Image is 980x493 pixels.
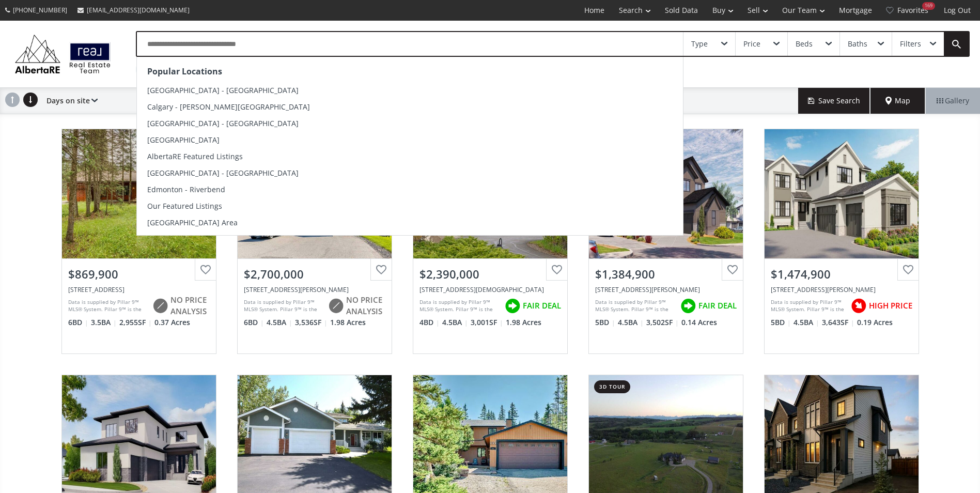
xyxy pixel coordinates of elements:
[147,151,243,161] span: AlbertaRE Featured Listings
[13,6,67,14] span: [PHONE_NUMBER]
[595,285,737,294] div: 9 Eaton Terrace, Rural Rocky View County, AB T1Z 0A1
[147,66,222,77] strong: Popular Locations
[295,317,328,328] span: 3,536 SF
[698,300,737,311] span: FAIR DEAL
[678,296,698,316] img: rating icon
[72,1,195,20] a: [EMAIL_ADDRESS][DOMAIN_NAME]
[154,317,190,328] span: 0.37 Acres
[51,118,227,364] a: $869,900[STREET_ADDRESS]Data is supplied by Pillar 9™ MLS® System. Pillar 9™ is the owner of the ...
[754,118,929,364] a: $1,474,900[STREET_ADDRESS][PERSON_NAME]Data is supplied by Pillar 9™ MLS® System. Pillar 9™ is th...
[325,296,346,316] img: rating icon
[848,296,869,316] img: rating icon
[743,40,760,48] div: Price
[922,2,935,10] div: 169
[147,135,220,145] span: [GEOGRAPHIC_DATA]
[419,298,500,314] div: Data is supplied by Pillar 9™ MLS® System. Pillar 9™ is the owner of the copyright in its MLS® Sy...
[68,266,210,282] div: $869,900
[629,435,703,445] div: View Photos & Details
[646,317,679,328] span: 3,502 SF
[267,317,292,328] span: 4.5 BA
[900,40,921,48] div: Filters
[691,40,708,48] div: Type
[147,118,299,128] span: [GEOGRAPHIC_DATA] - [GEOGRAPHIC_DATA]
[523,300,561,311] span: FAIR DEAL
[595,317,615,328] span: 5 BD
[681,317,717,328] span: 0.14 Acres
[453,435,527,445] div: View Photos & Details
[869,300,912,311] span: HIGH PRICE
[244,266,385,282] div: $2,700,000
[68,298,147,314] div: Data is supplied by Pillar 9™ MLS® System. Pillar 9™ is the owner of the copyright in its MLS® Sy...
[937,96,969,106] span: Gallery
[442,317,468,328] span: 4.5 BA
[771,285,912,294] div: 249 Eaton Terrace, Rural Rocky View County, AB T1Z 0A1
[136,62,286,77] div: [GEOGRAPHIC_DATA], [GEOGRAPHIC_DATA]
[227,118,402,364] a: 3d tour$2,700,000[STREET_ADDRESS][PERSON_NAME]Data is supplied by Pillar 9™ MLS® System. Pillar 9...
[419,266,561,282] div: $2,390,000
[578,118,754,364] a: $1,384,900[STREET_ADDRESS][PERSON_NAME]Data is supplied by Pillar 9™ MLS® System. Pillar 9™ is th...
[796,40,813,48] div: Beds
[119,317,152,328] span: 2,955 SF
[419,317,440,328] span: 4 BD
[147,201,222,211] span: Our Featured Listings
[595,266,737,282] div: $1,384,900
[147,168,299,178] span: [GEOGRAPHIC_DATA] - [GEOGRAPHIC_DATA]
[244,298,323,314] div: Data is supplied by Pillar 9™ MLS® System. Pillar 9™ is the owner of the copyright in its MLS® Sy...
[771,317,791,328] span: 5 BD
[822,317,854,328] span: 3,643 SF
[68,317,88,328] span: 6 BD
[771,298,846,314] div: Data is supplied by Pillar 9™ MLS® System. Pillar 9™ is the owner of the copyright in its MLS® Sy...
[798,88,870,114] button: Save Search
[885,96,910,106] span: Map
[10,32,115,76] img: Logo
[102,189,176,199] div: View Photos & Details
[506,317,541,328] span: 1.98 Acres
[402,118,578,364] a: $2,390,000[STREET_ADDRESS][DEMOGRAPHIC_DATA]Data is supplied by Pillar 9™ MLS® System. Pillar 9™ ...
[502,296,523,316] img: rating icon
[91,317,117,328] span: 3.5 BA
[147,184,225,194] span: Edmonton - Riverbend
[804,189,879,199] div: View Photos & Details
[471,317,503,328] span: 3,001 SF
[771,266,912,282] div: $1,474,900
[848,40,867,48] div: Baths
[925,88,980,114] div: Gallery
[68,285,210,294] div: 28 Wolf Drive, Rural Rocky View County, AB T3Z 1A3
[618,317,644,328] span: 4.5 BA
[870,88,925,114] div: Map
[244,317,264,328] span: 6 BD
[330,317,366,328] span: 1.98 Acres
[804,435,879,445] div: View Photos & Details
[41,88,98,114] div: Days on site
[244,285,385,294] div: 244094 Partridge Place, Rural Rocky View County, AB T3Z3M2
[147,218,238,227] span: [GEOGRAPHIC_DATA] Area
[170,295,210,317] span: NO PRICE ANALYSIS
[857,317,893,328] span: 0.19 Acres
[277,435,352,445] div: View Photos & Details
[147,85,299,95] span: [GEOGRAPHIC_DATA] - [GEOGRAPHIC_DATA]
[102,435,176,445] div: View Photos & Details
[595,298,675,314] div: Data is supplied by Pillar 9™ MLS® System. Pillar 9™ is the owner of the copyright in its MLS® Sy...
[87,6,190,14] span: [EMAIL_ADDRESS][DOMAIN_NAME]
[147,102,310,112] span: Calgary - [PERSON_NAME][GEOGRAPHIC_DATA]
[794,317,819,328] span: 4.5 BA
[150,296,170,316] img: rating icon
[346,295,385,317] span: NO PRICE ANALYSIS
[419,285,561,294] div: 112 Church Ranches Place, Rural Rocky View County, AB T3R 1B1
